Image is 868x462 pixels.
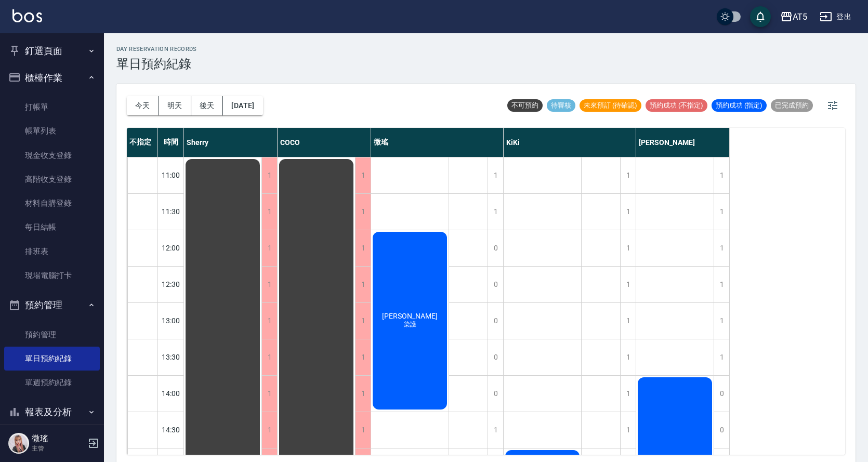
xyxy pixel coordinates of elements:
div: 1 [355,376,371,412]
div: 1 [261,157,277,193]
span: 預約成功 (指定) [712,101,767,110]
button: 預約管理 [4,292,100,319]
div: 1 [488,157,503,193]
h5: 微瑤 [32,433,85,444]
div: 時間 [158,128,184,157]
div: 1 [355,230,371,266]
div: [PERSON_NAME] [636,128,730,157]
div: 1 [355,194,371,230]
button: save [750,6,771,27]
div: 1 [620,303,636,339]
div: 13:00 [158,302,184,339]
div: 1 [355,339,371,375]
div: 1 [261,376,277,412]
div: 1 [355,157,371,193]
button: 櫃檯作業 [4,64,100,91]
div: 1 [488,194,503,230]
button: 釘選頁面 [4,37,100,64]
div: 微瑤 [371,128,504,157]
span: 預約成功 (不指定) [646,101,707,110]
a: 預約管理 [4,323,100,347]
div: 14:00 [158,375,184,412]
div: 0 [714,412,729,448]
a: 材料自購登錄 [4,191,100,215]
div: 13:30 [158,339,184,375]
div: 0 [488,303,503,339]
a: 現場電腦打卡 [4,263,100,287]
div: 1 [620,376,636,412]
p: 主管 [32,444,85,453]
div: AT5 [793,10,807,23]
a: 打帳單 [4,95,100,119]
button: 明天 [159,96,191,115]
div: 1 [714,194,729,230]
button: 今天 [127,96,159,115]
div: 1 [620,339,636,375]
div: 1 [261,303,277,339]
div: 1 [714,303,729,339]
div: 0 [488,376,503,412]
button: 登出 [816,7,856,27]
div: 1 [620,157,636,193]
h3: 單日預約紀錄 [116,57,197,71]
div: 1 [714,339,729,375]
div: 1 [620,230,636,266]
a: 帳單列表 [4,119,100,143]
div: 14:30 [158,412,184,448]
div: 1 [620,267,636,302]
div: 1 [261,267,277,302]
a: 每日結帳 [4,215,100,239]
div: 1 [355,267,371,302]
a: 高階收支登錄 [4,167,100,191]
button: 後天 [191,96,223,115]
span: [PERSON_NAME] [380,312,440,320]
button: [DATE] [223,96,262,115]
span: 待審核 [547,101,575,110]
div: 0 [488,230,503,266]
div: KiKi [504,128,636,157]
div: 1 [714,267,729,302]
div: 1 [714,157,729,193]
div: 0 [714,376,729,412]
span: 染護 [402,320,418,329]
img: Person [8,433,29,454]
a: 排班表 [4,240,100,263]
div: 1 [620,194,636,230]
div: 1 [261,194,277,230]
div: 不指定 [127,128,158,157]
div: 11:00 [158,157,184,193]
div: 12:00 [158,230,184,266]
a: 單日預約紀錄 [4,347,100,371]
div: 0 [488,267,503,302]
a: 現金收支登錄 [4,143,100,167]
div: 1 [261,412,277,448]
span: 不可預約 [507,101,543,110]
span: 已完成預約 [771,101,813,110]
button: AT5 [776,6,811,28]
button: 報表及分析 [4,399,100,426]
img: Logo [12,9,42,22]
div: 1 [355,412,371,448]
div: 1 [261,230,277,266]
div: 1 [261,339,277,375]
div: 11:30 [158,193,184,230]
a: 單週預約紀錄 [4,371,100,394]
div: 1 [620,412,636,448]
div: 1 [355,303,371,339]
div: COCO [278,128,371,157]
span: 未來預訂 (待確認) [580,101,641,110]
div: 12:30 [158,266,184,302]
div: Sherry [184,128,278,157]
div: 0 [488,339,503,375]
div: 1 [714,230,729,266]
div: 1 [488,412,503,448]
h2: day Reservation records [116,46,197,52]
